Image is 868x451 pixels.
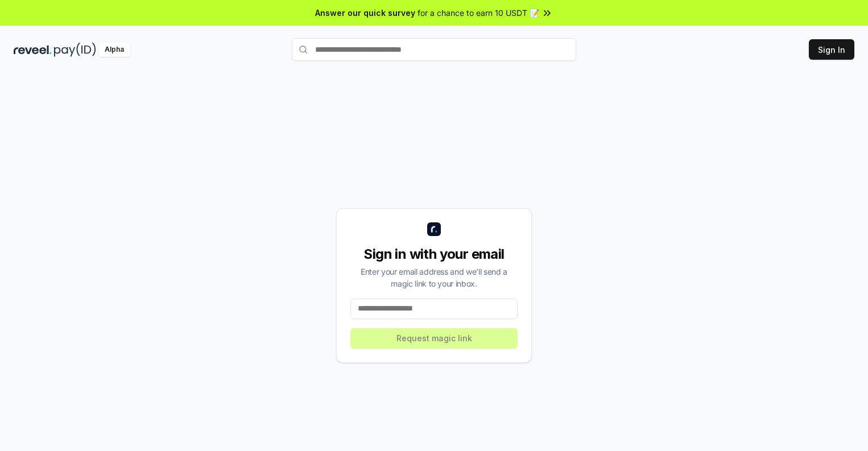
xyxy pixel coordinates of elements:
[14,43,52,57] img: reveel_dark
[98,43,130,57] div: Alpha
[809,39,854,60] button: Sign In
[418,7,539,19] span: for a chance to earn 10 USDT 📝
[427,222,441,236] img: logo_small
[350,266,518,289] div: Enter your email address and we’ll send a magic link to your inbox.
[350,245,518,263] div: Sign in with your email
[315,7,415,19] span: Answer our quick survey
[54,43,96,57] img: pay_id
